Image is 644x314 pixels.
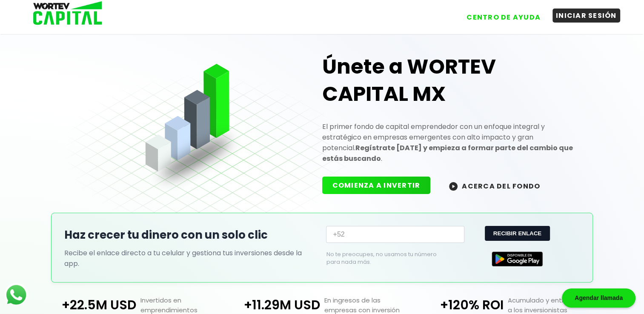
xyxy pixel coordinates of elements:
a: CENTRO DE AYUDA [455,4,544,24]
p: Recibe el enlace directo a tu celular y gestiona tus inversiones desde la app. [64,248,318,269]
button: RECIBIR ENLACE [485,226,550,241]
p: El primer fondo de capital emprendedor con un enfoque integral y estratégico en empresas emergent... [322,121,580,164]
strong: Regístrate [DATE] y empieza a formar parte del cambio que estás buscando [322,143,573,163]
img: wortev-capital-acerca-del-fondo [449,182,458,191]
a: COMIENZA A INVERTIR [322,180,439,190]
img: Google Play [492,251,543,266]
button: COMIENZA A INVERTIR [322,177,431,194]
h1: Únete a WORTEV CAPITAL MX [322,53,580,108]
a: INICIAR SESIÓN [544,4,620,24]
p: No te preocupes, no usamos tu número para nada más. [326,251,451,266]
button: INICIAR SESIÓN [552,9,620,23]
button: ACERCA DEL FONDO [439,177,550,195]
button: CENTRO DE AYUDA [463,10,544,24]
img: logos_whatsapp-icon.242b2217.svg [4,283,28,307]
h2: Haz crecer tu dinero con un solo clic [64,227,318,243]
div: Agendar llamada [562,288,635,308]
